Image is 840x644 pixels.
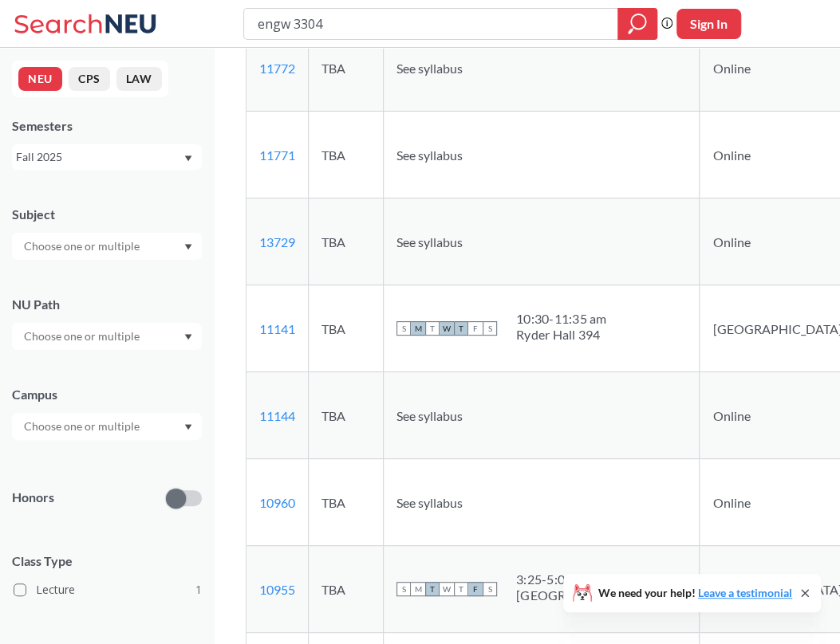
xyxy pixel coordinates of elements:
a: 11771 [259,147,295,163]
span: T [454,321,468,336]
span: W [440,582,454,596]
div: Dropdown arrow [12,413,202,440]
div: Fall 2025Dropdown arrow [12,144,202,170]
span: M [411,582,425,596]
a: 10955 [259,582,295,597]
span: S [483,582,497,596]
div: Fall 2025 [16,148,183,166]
span: T [425,321,440,336]
div: NU Path [12,296,202,313]
span: F [468,321,483,336]
td: TBA [309,112,384,198]
td: TBA [309,459,384,546]
span: See syllabus [396,147,463,163]
button: LAW [116,67,162,91]
div: Dropdown arrow [12,323,202,350]
span: See syllabus [396,495,463,510]
span: See syllabus [396,234,463,249]
a: 13729 [259,234,295,249]
div: 3:25 - 5:05 pm [516,571,673,587]
span: S [396,321,411,336]
div: Dropdown arrow [12,233,202,260]
span: See syllabus [396,61,463,76]
input: Choose one or multiple [16,417,150,436]
svg: Dropdown arrow [184,424,192,430]
button: Sign In [676,9,741,39]
svg: Dropdown arrow [184,155,192,162]
div: Campus [12,386,202,403]
div: [GEOGRAPHIC_DATA] 008 [516,587,673,603]
a: 11144 [259,408,295,423]
span: M [411,321,425,336]
span: F [468,582,483,596]
div: Semesters [12,117,202,135]
p: Honors [12,489,54,507]
span: Class Type [12,552,202,570]
td: TBA [309,198,384,285]
input: Choose one or multiple [16,327,150,346]
span: See syllabus [396,408,463,423]
span: S [396,582,411,596]
a: 11141 [259,321,295,336]
button: NEU [18,67,62,91]
svg: Dropdown arrow [184,244,192,250]
td: TBA [309,285,384,372]
span: We need your help! [598,587,792,599]
div: Ryder Hall 394 [516,327,607,343]
span: T [425,582,440,596]
button: CPS [69,67,110,91]
input: Class, professor, course number, "phrase" [256,10,606,37]
td: TBA [309,25,384,112]
td: TBA [309,372,384,459]
span: S [483,321,497,336]
span: W [440,321,454,336]
span: 1 [195,581,202,599]
input: Choose one or multiple [16,237,150,256]
label: Lecture [14,579,202,600]
span: T [454,582,468,596]
a: Leave a testimonial [698,586,792,599]
a: 11772 [259,61,295,76]
div: magnifying glass [617,8,657,40]
svg: Dropdown arrow [184,334,192,340]
div: 10:30 - 11:35 am [516,311,607,327]
div: Subject [12,206,202,223]
td: TBA [309,546,384,633]
svg: magnifying glass [628,13,647,35]
a: 10960 [259,495,295,510]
